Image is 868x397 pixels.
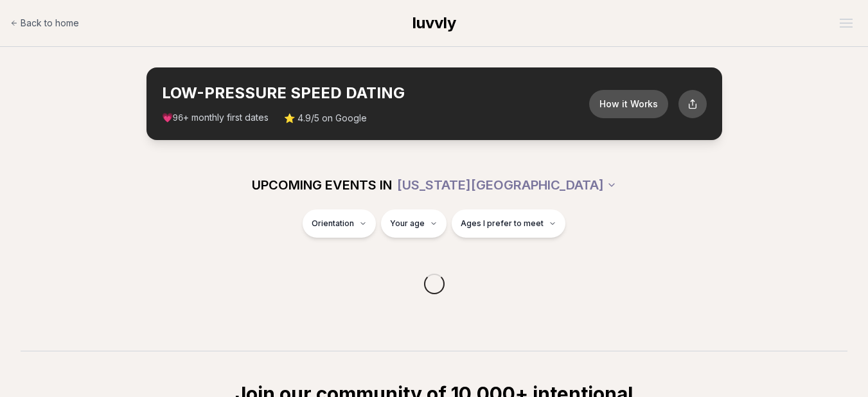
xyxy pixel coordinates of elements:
button: Your age [381,209,447,238]
a: luvvly [412,13,456,33]
span: 💗 + monthly first dates [162,111,269,125]
h2: LOW-PRESSURE SPEED DATING [162,83,589,103]
span: 96 [173,113,184,123]
button: Ages I prefer to meet [452,209,565,238]
span: UPCOMING EVENTS IN [252,176,392,194]
span: Ages I prefer to meet [461,218,544,229]
span: Orientation [312,218,354,229]
button: [US_STATE][GEOGRAPHIC_DATA] [397,171,617,199]
button: Open menu [835,13,858,33]
span: Back to home [21,17,79,30]
button: How it Works [589,90,668,118]
span: luvvly [412,13,456,32]
a: Back to home [10,10,79,36]
span: Your age [390,218,425,229]
span: ⭐ 4.9/5 on Google [284,112,367,125]
button: Orientation [303,209,376,238]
